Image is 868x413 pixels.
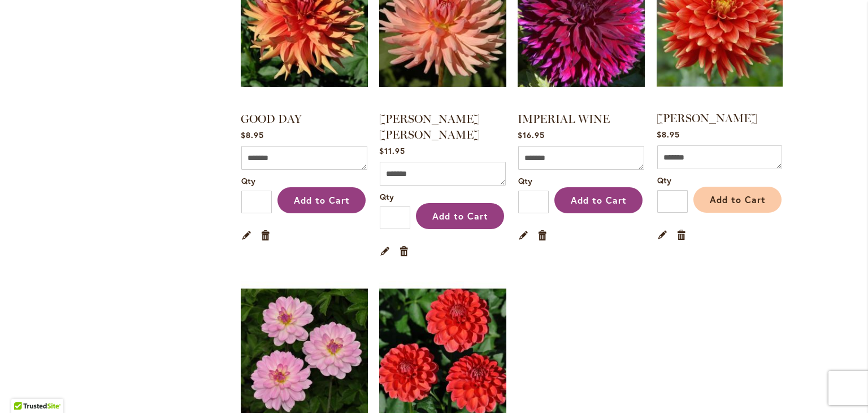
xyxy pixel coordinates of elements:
[693,187,782,213] button: Add to Cart
[294,194,350,206] span: Add to Cart
[518,130,545,140] span: $16.95
[379,112,480,141] a: [PERSON_NAME] [PERSON_NAME]
[518,112,610,126] a: IMPERIAL WINE
[432,210,488,222] span: Add to Cart
[380,191,394,202] span: Qty
[241,175,255,186] span: Qty
[657,175,671,186] span: Qty
[8,373,40,405] iframe: Launch Accessibility Center
[241,112,302,126] a: GOOD DAY
[379,145,405,156] span: $11.95
[416,203,504,229] button: Add to Cart
[518,175,532,186] span: Qty
[571,194,627,206] span: Add to Cart
[710,193,766,205] span: Add to Cart
[657,111,757,125] a: [PERSON_NAME]
[277,187,366,213] button: Add to Cart
[241,130,264,140] span: $8.95
[554,187,643,213] button: Add to Cart
[657,129,680,140] span: $8.95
